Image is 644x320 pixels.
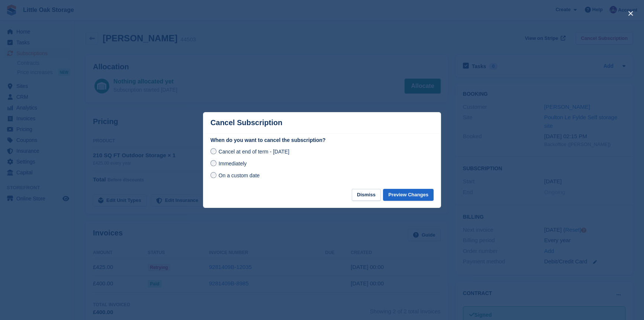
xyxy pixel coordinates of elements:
[219,161,247,167] span: Immediately
[219,172,260,178] span: On a custom date
[210,118,282,127] p: Cancel Subscription
[383,189,434,201] button: Preview Changes
[625,7,637,19] button: close
[210,160,216,166] input: Immediately
[210,172,216,178] input: On a custom date
[219,149,289,155] span: Cancel at end of term - [DATE]
[352,189,381,201] button: Dismiss
[210,148,216,154] input: Cancel at end of term - [DATE]
[210,136,434,144] label: When do you want to cancel the subscription?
